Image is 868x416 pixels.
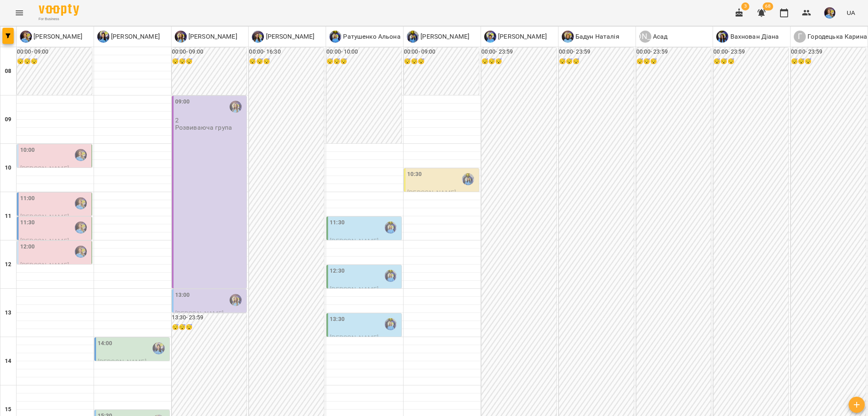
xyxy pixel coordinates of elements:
label: 10:30 [407,170,422,179]
div: Чирва Юлія [484,31,547,43]
h6: 00:00 - 23:59 [559,48,634,56]
label: 13:30 [330,315,345,324]
span: [PERSON_NAME] [330,286,379,293]
span: [PERSON_NAME] [407,189,456,197]
div: Ратушенко Альона [385,221,397,234]
div: Ратушенко Альона [329,31,401,43]
p: Асад [651,32,668,41]
a: К [PERSON_NAME] [175,31,237,43]
h6: 00:00 - 23:59 [791,48,866,56]
a: П [PERSON_NAME] [20,31,82,43]
div: Базілєва Катерина [153,342,165,354]
img: Позднякова Анастасія [75,197,87,209]
img: Казимирів Тетяна [230,101,242,113]
img: Б [97,31,109,43]
span: 3 [741,2,749,10]
span: [PERSON_NAME] [330,237,379,245]
img: Казимирів Тетяна [230,294,242,306]
div: Г [794,31,806,43]
img: Ратушенко Альона [385,318,397,330]
span: [PERSON_NAME] [330,334,379,341]
img: 6b085e1eb0905a9723a04dd44c3bb19c.jpg [824,7,835,19]
img: Позднякова Анастасія [75,246,87,258]
label: 11:30 [20,218,35,227]
img: Б [562,31,574,43]
h6: 00:00 - 23:59 [481,48,556,56]
a: Г Городецька Карина [794,31,867,43]
img: В [716,31,728,43]
img: Р [329,31,341,43]
div: Бадун Наталія [562,31,619,43]
h6: 00:00 - 16:30 [249,48,324,56]
img: Свириденко Аня [462,173,474,185]
h6: 13:30 - 23:59 [172,313,247,322]
h6: 😴😴😴 [17,57,92,66]
div: Свириденко Аня [407,31,469,43]
div: Вахнован Діана [716,31,779,43]
h6: 😴😴😴 [326,57,402,66]
a: [PERSON_NAME] Асад [639,31,668,43]
h6: 15 [5,405,11,414]
label: 11:00 [20,194,35,203]
div: Казимирів Тетяна [175,31,237,43]
h6: 00:00 - 23:59 [636,48,711,56]
h6: 00:00 - 23:59 [713,48,789,56]
h6: 😴😴😴 [713,57,789,66]
img: П [20,31,32,43]
p: 2 [175,117,245,124]
span: [PERSON_NAME] [20,165,69,172]
label: 11:30 [330,218,345,227]
img: К [175,31,187,43]
h6: 13 [5,308,11,317]
p: Вахнован Діана [728,32,779,41]
label: 13:00 [175,291,190,300]
div: Городецька Карина [794,31,867,43]
div: Базілєва Катерина [97,31,160,43]
a: Р Ратушенко Альона [329,31,401,43]
div: Позднякова Анастасія [75,221,87,234]
button: UA [843,5,858,20]
a: Б [PERSON_NAME] [97,31,160,43]
h6: 00:00 - 09:00 [172,48,247,56]
label: 12:00 [20,242,35,251]
p: Бадун Наталія [574,32,619,41]
span: [PERSON_NAME] [20,261,69,269]
h6: 00:00 - 09:00 [17,48,92,56]
h6: 😴😴😴 [249,57,324,66]
p: [PERSON_NAME] [109,32,160,41]
label: 09:00 [175,97,190,106]
button: Створити урок [849,397,865,413]
h6: 😴😴😴 [791,57,866,66]
img: Voopty Logo [39,4,79,16]
div: Позднякова Анастасія [20,31,82,43]
h6: 00:00 - 09:00 [404,48,479,56]
label: 10:00 [20,146,35,155]
label: 12:30 [330,267,345,275]
img: Позднякова Анастасія [75,149,87,161]
h6: 😴😴😴 [636,57,711,66]
p: [PERSON_NAME] [32,32,82,41]
a: С [PERSON_NAME] [407,31,469,43]
p: Розвиваюча група [175,124,232,131]
a: В Вахнован Діана [716,31,779,43]
a: Б Бадун Наталія [562,31,619,43]
span: [PERSON_NAME] [20,237,69,245]
h6: 😴😴😴 [559,57,634,66]
div: Ратушенко Альона [385,270,397,282]
p: Ратушенко Альона [341,32,401,41]
span: 68 [763,2,773,10]
a: І [PERSON_NAME] [252,31,314,43]
p: [PERSON_NAME] [496,32,547,41]
h6: 10 [5,164,11,172]
h6: 😴😴😴 [404,57,479,66]
span: UA [847,8,855,17]
div: Асад [639,31,668,43]
button: Menu [10,3,29,23]
span: [PERSON_NAME] [175,310,224,317]
h6: 😴😴😴 [172,323,247,332]
p: [PERSON_NAME] [264,32,314,41]
h6: 09 [5,115,11,124]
